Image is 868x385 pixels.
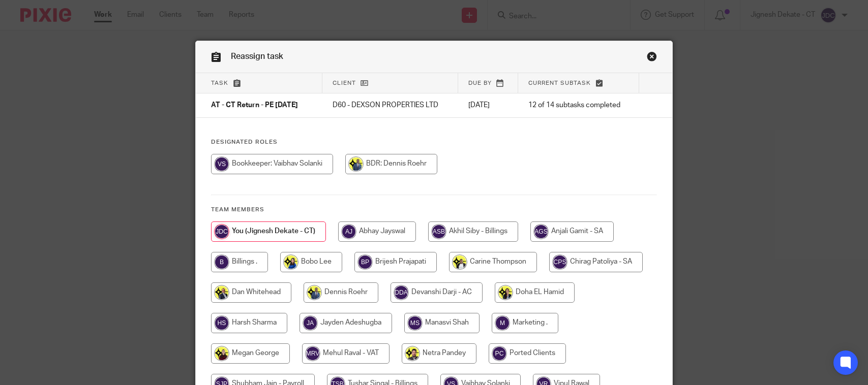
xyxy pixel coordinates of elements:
[518,93,639,118] td: 12 of 14 subtasks completed
[231,52,283,60] span: Reassign task
[468,80,492,86] span: Due by
[528,80,591,86] span: Current subtask
[211,138,657,146] h4: Designated Roles
[211,80,228,86] span: Task
[211,206,657,214] h4: Team members
[333,80,356,86] span: Client
[333,100,448,110] p: D60 - DEXSON PROPERTIES LTD
[647,51,657,65] a: Close this dialog window
[468,100,508,110] p: [DATE]
[211,102,298,109] span: AT - CT Return - PE [DATE]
